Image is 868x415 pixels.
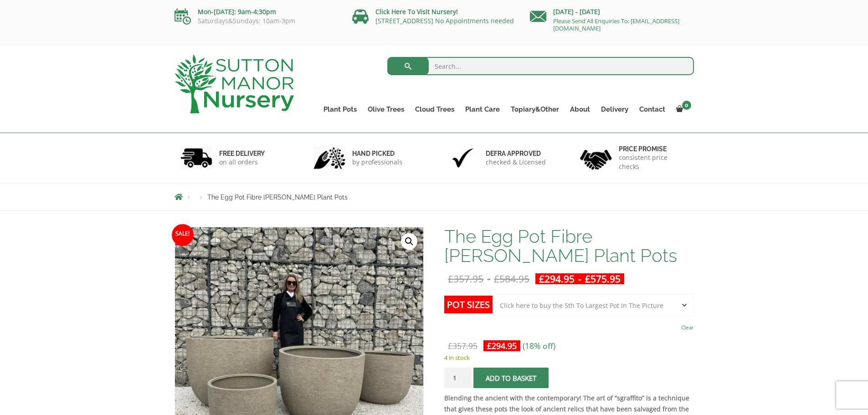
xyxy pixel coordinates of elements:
[682,101,691,110] span: 0
[172,224,194,246] span: Sale!
[401,233,417,250] a: View full-screen image gallery
[585,272,591,285] span: £
[352,149,402,158] h6: hand picked
[494,272,499,285] span: £
[580,144,612,172] img: 4.jpg
[681,321,694,334] a: Clear options
[387,57,694,75] input: Search...
[535,273,624,284] ins: -
[486,158,546,167] p: checked & Licensed
[585,272,621,285] bdi: 575.95
[619,153,688,171] p: consistent price checks
[375,7,458,16] a: Click Here To Visit Nursery!
[448,340,478,351] bdi: 357.95
[175,55,294,113] img: logo
[375,16,514,25] a: [STREET_ADDRESS] No Appointments needed
[505,103,565,116] a: Topiary&Other
[444,368,472,388] input: Product quantity
[619,145,688,153] h6: Price promise
[175,6,339,17] p: Mon-[DATE]: 9am-4:30pm
[460,103,505,116] a: Plant Care
[530,6,694,17] p: [DATE] - [DATE]
[444,296,493,313] label: Pot Sizes
[175,193,694,200] nav: Breadcrumbs
[448,272,453,285] span: £
[671,103,694,116] a: 0
[487,340,492,351] span: £
[486,149,546,158] h6: Defra approved
[447,146,479,169] img: 3.jpg
[180,146,212,169] img: 1.jpg
[596,103,634,116] a: Delivery
[487,340,517,351] bdi: 294.95
[219,149,265,158] h6: FREE DELIVERY
[444,273,533,284] del: -
[494,272,529,285] bdi: 584.95
[539,272,544,285] span: £
[362,103,410,116] a: Olive Trees
[410,103,460,116] a: Cloud Trees
[565,103,596,116] a: About
[634,103,671,116] a: Contact
[444,227,693,265] h1: The Egg Pot Fibre [PERSON_NAME] Plant Pots
[539,272,575,285] bdi: 294.95
[448,272,483,285] bdi: 357.95
[318,103,362,116] a: Plant Pots
[207,194,348,201] span: The Egg Pot Fibre [PERSON_NAME] Plant Pots
[219,158,265,167] p: on all orders
[523,340,555,351] span: (18% off)
[473,368,549,388] button: Add to basket
[448,340,452,351] span: £
[175,17,339,25] p: Saturdays&Sundays: 10am-3pm
[444,352,693,363] p: 4 in stock
[553,17,679,32] a: Please Send All Enquiries To: [EMAIL_ADDRESS][DOMAIN_NAME]
[352,158,402,167] p: by professionals
[313,146,345,169] img: 2.jpg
